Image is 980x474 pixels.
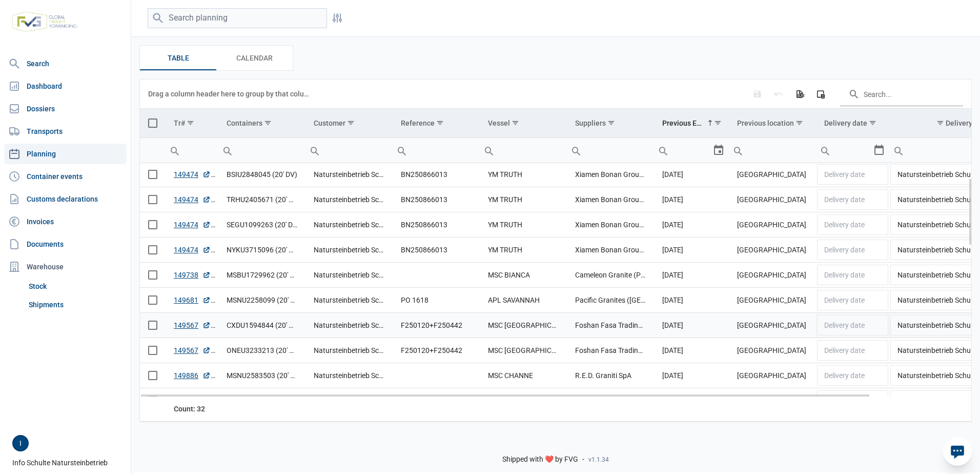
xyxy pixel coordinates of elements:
a: Dossiers [4,98,127,119]
span: Show filter options for column 'Previous ETA' [714,119,722,127]
div: Search box [305,138,324,163]
a: 149474 [174,194,211,205]
td: Column Containers [218,109,305,138]
input: Filter cell [816,138,873,163]
td: [DATE] [654,262,728,287]
td: MSBU1729962 (20' DV) [218,262,305,287]
td: Natursteinbetrieb Schulte GmbH [305,187,393,212]
div: Select row [148,220,157,229]
td: Column Tr# [166,109,218,138]
span: Delivery date [824,321,865,329]
td: [DATE] [654,187,728,212]
div: Select [873,138,885,163]
div: Search box [567,138,585,163]
td: [GEOGRAPHIC_DATA] [729,187,816,212]
td: [GEOGRAPHIC_DATA] [729,363,816,388]
div: Export all data to Excel [790,85,809,103]
td: Column Suppliers [567,109,654,138]
input: Filter cell [729,138,816,163]
span: Shipped with ❤️ by FVG [502,455,578,464]
a: Container events [4,166,127,187]
td: Natursteinbetrieb Schulte GmbH [305,162,393,187]
span: Show filter options for column 'Containers' [264,119,272,127]
span: Table [168,52,189,64]
a: Search [4,53,127,74]
td: Natursteinbetrieb Schulte GmbH [305,338,393,363]
a: 149474 [174,245,211,255]
a: Customs declarations [4,189,127,209]
td: YM TRUTH [480,237,567,262]
td: Foshan Fasa Trading Co., Ltd. [567,312,654,338]
a: 149474 [174,220,211,230]
a: Documents [4,234,127,254]
input: Search in the data grid [840,82,963,106]
span: v1.1.34 [588,456,609,464]
span: Delivery date [824,195,865,204]
td: Natursteinbetrieb Schulte GmbH [305,262,393,287]
td: Natursteinbetrieb Schulte GmbH [305,312,393,338]
a: Planning [4,144,127,164]
td: [DATE] [654,388,728,413]
td: Xiamen Bonan Group Co., Ltd. [567,212,654,237]
td: [DATE] [654,287,728,312]
td: [DATE] [654,338,728,363]
div: Select row [148,321,157,330]
div: Warehouse [4,256,127,277]
td: MSC BIANCA [480,262,567,287]
div: Search box [889,138,908,163]
td: CXDU1594844 (20' DV) [218,312,305,338]
td: Column Reference [393,109,480,138]
td: [GEOGRAPHIC_DATA] [729,237,816,262]
a: 149567 [174,320,211,330]
td: BN250866013 [393,162,480,187]
span: Show filter options for column 'Reference' [436,119,444,127]
div: Search box [816,138,834,163]
td: Natursteinbetrieb Schulte GmbH [305,287,393,312]
a: Shipments [25,295,127,314]
span: Show filter options for column 'Previous location' [795,119,803,127]
div: Select [712,138,725,163]
td: Filter cell [567,138,654,163]
div: Select row [148,270,157,280]
td: [GEOGRAPHIC_DATA] [729,287,816,312]
td: Xiamen Bonan Group Co., Ltd. [567,187,654,212]
div: Data grid toolbar [148,80,963,108]
div: Info Schulte Natursteinbetrieb [12,435,125,468]
div: Column Chooser [811,85,830,103]
td: BN250866013 [393,237,480,262]
span: Delivery date [824,246,865,254]
a: Stock [25,277,127,295]
td: APL SAVANNAH [480,287,567,312]
td: NYKU3715096 (20' DV) [218,237,305,262]
td: MSC CHANNE [480,363,567,388]
td: Column Customer [305,109,393,138]
a: Transports [4,121,127,142]
td: F250120+F250442 [393,312,480,338]
div: Suppliers [575,119,606,127]
span: Show filter options for column 'Suppliers' [607,119,615,127]
td: [DATE] [654,212,728,237]
td: [GEOGRAPHIC_DATA] [729,312,816,338]
span: Delivery date [824,296,865,304]
span: Delivery date [824,221,865,229]
td: Filter cell [654,138,728,163]
div: Search box [393,138,411,163]
div: Previous ETA [662,119,704,127]
td: [GEOGRAPHIC_DATA] [729,212,816,237]
span: Show filter options for column 'Customer' [347,119,355,127]
td: [DATE] [654,162,728,187]
div: Select all [148,118,157,128]
input: Filter cell [654,138,712,163]
td: ONEU3233213 (20' DV) [218,338,305,363]
div: Select row [148,170,157,179]
td: R.E.D. Graniti SpA [567,363,654,388]
div: Select row [148,295,157,305]
td: MSC [GEOGRAPHIC_DATA] [480,338,567,363]
td: Natursteinbetrieb Schulte GmbH [305,388,393,413]
td: [GEOGRAPHIC_DATA] [729,338,816,363]
span: Show filter options for column 'Vessel' [512,119,519,127]
div: Select row [148,245,157,254]
div: Search box [480,138,498,163]
div: Reference [401,119,435,127]
td: TRHU2405671 (20' DV) [218,187,305,212]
